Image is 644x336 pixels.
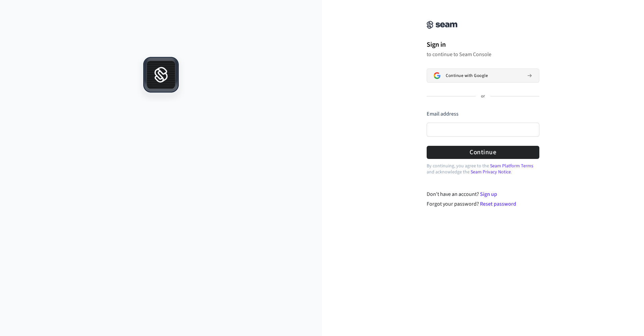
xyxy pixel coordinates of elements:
[434,72,440,79] img: Sign in with Google
[427,146,539,159] button: Continue
[481,93,485,99] p: or
[427,200,540,208] div: Forgot your password?
[446,73,488,78] span: Continue with Google
[490,163,533,169] a: Seam Platform Terms
[427,51,539,58] p: to continue to Seam Console
[480,200,516,208] a: Reset password
[480,191,497,198] a: Sign up
[427,21,458,29] img: Seam Console
[427,69,539,83] button: Sign in with GoogleContinue with Google
[471,169,511,175] a: Seam Privacy Notice
[427,163,539,175] p: By continuing, you agree to the and acknowledge the .
[427,40,539,50] h1: Sign in
[427,190,540,198] div: Don't have an account?
[427,110,459,118] label: Email address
